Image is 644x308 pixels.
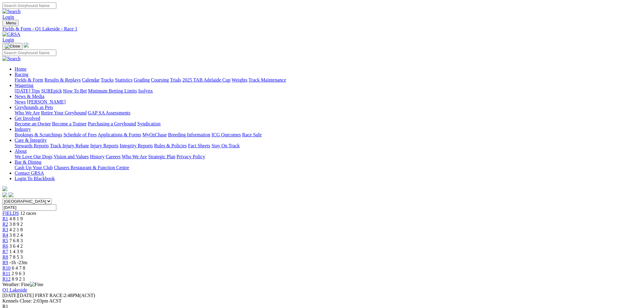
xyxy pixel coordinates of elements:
[5,44,20,49] img: Close
[35,293,64,298] span: FIRST RACE:
[15,110,642,116] div: Greyhounds as Pets
[2,243,8,249] a: R6
[41,88,62,93] a: SUREpick
[142,132,167,137] a: MyOzChase
[15,154,52,159] a: We Love Our Dogs
[2,204,56,211] input: Select date
[9,216,23,221] span: 4 8 1 9
[106,154,121,159] a: Careers
[2,276,11,282] span: R12
[2,56,21,61] img: Search
[2,43,23,50] button: Toggle navigation
[115,77,133,82] a: Statistics
[90,143,118,148] a: Injury Reports
[2,238,8,243] a: R5
[12,276,25,282] span: 8 9 2 1
[15,66,26,72] a: Home
[98,132,141,137] a: Applications & Forms
[15,110,40,115] a: Who We Are
[242,132,261,137] a: Race Safe
[138,88,153,93] a: Isolynx
[2,26,642,32] div: Fields & Form - Q1 Lakeside - Race 1
[44,77,81,82] a: Results & Replays
[6,21,16,25] span: Menu
[2,287,27,292] a: Q1 Lakeside
[15,99,642,105] div: News & Media
[9,243,23,249] span: 3 6 4 2
[35,293,95,298] span: 2:48PM(ACST)
[9,254,23,260] span: 7 8 5 3
[41,110,87,115] a: Retire Your Greyhound
[9,227,23,232] span: 4 2 1 8
[249,77,286,82] a: Track Maintenance
[2,233,8,238] span: R4
[2,216,8,221] a: R1
[15,94,44,99] a: News & Media
[15,159,41,165] a: Bar & Dining
[15,132,642,138] div: Industry
[168,132,210,137] a: Breeding Information
[15,127,31,132] a: Industry
[9,192,13,197] img: twitter.svg
[2,265,11,271] a: R10
[15,143,642,149] div: Care & Integrity
[122,154,147,159] a: Who We Are
[88,110,131,115] a: GAP SA Assessments
[15,154,642,159] div: About
[15,132,62,137] a: Bookings & Scratchings
[24,43,29,47] img: logo-grsa-white.png
[52,121,87,126] a: Become a Trainer
[15,149,27,154] a: About
[212,143,240,148] a: Stay On Track
[2,186,7,191] img: logo-grsa-white.png
[15,165,53,170] a: Cash Up Your Club
[120,143,153,148] a: Integrity Reports
[2,293,18,298] span: [DATE]
[2,2,56,9] input: Search
[154,143,187,148] a: Rules & Policies
[2,249,8,254] a: R7
[151,77,169,82] a: Coursing
[2,293,34,298] span: [DATE]
[63,88,87,93] a: How To Bet
[82,77,100,82] a: Calendar
[182,77,230,82] a: 2025 TAB Adelaide Cup
[27,99,65,104] a: [PERSON_NAME]
[2,222,8,227] a: R2
[2,260,8,265] a: R9
[2,14,14,19] a: Login
[212,132,241,137] a: ICG Outcomes
[54,154,89,159] a: Vision and Values
[15,77,642,83] div: Racing
[148,154,175,159] a: Strategic Plan
[15,99,26,104] a: News
[15,143,49,148] a: Stewards Reports
[2,254,8,260] span: R8
[9,233,23,238] span: 3 8 2 4
[2,282,43,287] span: Weather: Fine
[15,170,44,176] a: Contact GRSA
[50,143,89,148] a: Track Injury Rebate
[101,77,114,82] a: Tracks
[15,116,40,121] a: Get Involved
[9,222,23,227] span: 3 8 9 2
[15,138,47,143] a: Care & Integrity
[15,72,28,77] a: Racing
[9,260,27,265] span: -1h -23m
[177,154,205,159] a: Privacy Policy
[2,227,8,232] span: R3
[170,77,181,82] a: Trials
[20,211,36,216] span: 12 races
[2,271,10,276] a: R11
[54,165,129,170] a: Chasers Restaurant & Function Centre
[2,20,19,26] button: Toggle navigation
[137,121,160,126] a: Syndication
[88,88,137,93] a: Minimum Betting Limits
[15,77,43,82] a: Fields & Form
[12,271,25,276] span: 2 9 6 3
